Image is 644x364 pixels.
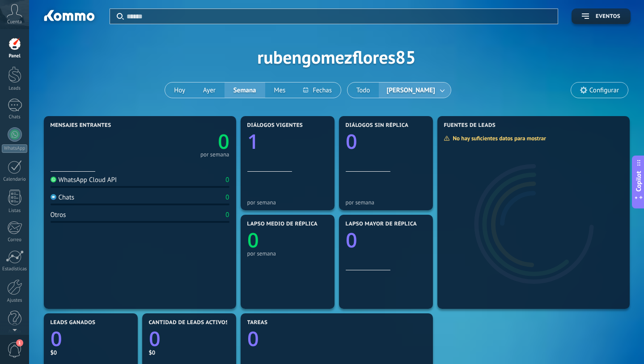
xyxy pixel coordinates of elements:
[51,177,56,182] img: WhatsApp Cloud API
[149,320,229,326] span: Cantidad de leads activos
[444,122,496,129] span: Fuentes de leads
[51,211,66,219] div: Otros
[51,194,56,200] img: Chats
[634,171,643,192] span: Copilot
[294,82,340,98] button: Fechas
[51,320,96,326] span: Leads ganados
[247,250,328,257] div: por semana
[596,13,620,20] span: Eventos
[51,176,117,184] div: WhatsApp Cloud API
[589,87,619,94] span: Configurar
[7,19,22,25] span: Cuenta
[149,349,229,356] div: $0
[346,199,426,206] div: por semana
[2,237,28,243] div: Correo
[247,320,268,326] span: Tareas
[379,82,450,98] button: [PERSON_NAME]
[346,226,357,254] text: 0
[51,325,131,352] a: 0
[2,114,28,120] div: Chats
[225,193,229,202] div: 0
[2,53,28,59] div: Panel
[51,122,111,129] span: Mensajes entrantes
[149,325,229,352] a: 0
[247,122,303,129] span: Diálogos vigentes
[2,208,28,214] div: Listas
[385,84,436,96] span: [PERSON_NAME]
[225,211,229,219] div: 0
[347,82,379,98] button: Todo
[194,82,225,98] button: Ayer
[572,9,631,24] button: Eventos
[225,82,265,98] button: Semana
[200,152,229,157] div: por semana
[346,122,409,129] span: Diálogos sin réplica
[444,134,552,142] div: No hay suficientes datos para mostrar
[51,349,131,356] div: $0
[16,339,23,347] span: 1
[165,82,194,98] button: Hoy
[2,177,28,182] div: Calendario
[51,325,62,352] text: 0
[346,128,357,155] text: 0
[225,176,229,184] div: 0
[149,325,161,352] text: 0
[247,128,259,155] text: 1
[2,144,27,153] div: WhatsApp
[247,226,259,254] text: 0
[218,128,229,155] text: 0
[2,298,28,303] div: Ajustes
[247,199,328,206] div: por semana
[265,82,295,98] button: Mes
[247,325,259,352] text: 0
[247,325,426,352] a: 0
[346,221,417,227] span: Lapso mayor de réplica
[140,128,229,155] a: 0
[2,86,28,91] div: Leads
[51,193,75,202] div: Chats
[2,266,28,272] div: Estadísticas
[247,221,318,227] span: Lapso medio de réplica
